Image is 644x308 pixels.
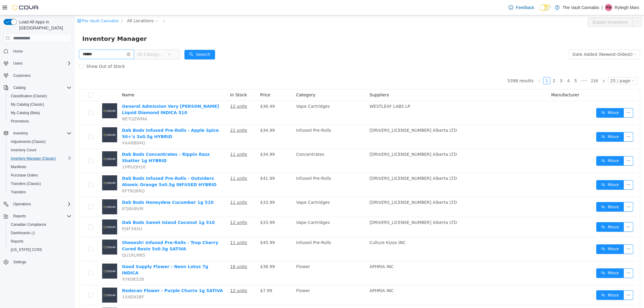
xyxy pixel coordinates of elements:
span: Canadian Compliance [8,221,71,228]
a: Inventory Manager (Classic) [8,155,58,162]
span: Canadian Compliance [11,222,46,227]
span: / [88,3,89,8]
span: RM [606,4,612,11]
a: Sheeesh! Infused Pre-Rolls - Trop Cherry Cured Resin 5x0.5g SATIVA [47,225,143,236]
button: icon: ellipsis [548,187,558,196]
a: 3 [483,62,489,69]
li: Next 5 Pages [504,62,514,69]
button: My Catalog (Beta) [6,109,74,117]
img: Dab Bods Infused Pre-Rolls - Apple Spice 50+'s 3x0.5g HYBRID placeholder [27,112,42,127]
span: Manifests [11,165,26,169]
td: Flower [219,270,292,290]
a: icon: shopThe Vault Cannabis [2,3,44,8]
a: Reports [8,238,26,245]
a: Canadian Compliance [8,221,49,228]
td: Vape Cartridges [219,86,292,110]
span: Dashboards [8,229,71,237]
button: icon: swapMove [521,275,549,285]
img: Doobie Snacks - Vampire Blood Terp Infused 4x0.5g HYBRID placeholder [27,292,42,307]
span: Promotions [8,118,71,125]
a: 5 [497,62,504,69]
li: 4 [490,62,497,69]
span: My Catalog (Classic) [11,102,44,107]
button: icon: swapMove [521,93,549,102]
li: 2 [475,62,482,69]
span: Customers [13,73,31,78]
p: Ryleigh Mars [615,4,639,11]
span: Promotions [11,119,29,124]
span: Operations [11,201,71,208]
span: [DRIVERS_LICENSE_NUMBER] Alberta LTD [294,161,382,165]
td: Infused Pre-Rolls [219,110,292,134]
button: icon: swapMove [521,207,549,216]
span: $38.99 [185,249,200,254]
button: Classification (Classic) [6,92,74,100]
span: Transfers [8,189,71,196]
span: Purchase Orders [8,172,71,179]
a: 216 [514,62,524,69]
div: 25 / page [535,62,555,69]
span: XYK0B32B [47,261,69,266]
span: Adjustments (Classic) [8,138,71,145]
a: [US_STATE] CCRS [8,246,44,253]
a: Good Supply Flower - Neon Lotus 7g INDICA [47,249,133,260]
span: Manufacturer [476,77,504,82]
i: icon: down [558,37,561,41]
u: 11 units [155,225,172,230]
span: / [46,3,47,8]
button: Inventory Count [6,146,74,154]
td: Vape Cartridges [219,202,292,222]
button: icon: ellipsis [548,207,558,216]
img: Sheeesh! Infused Pre-Rolls - Trop Cherry Cured Resin 5x0.5g SATIVA placeholder [27,224,42,239]
a: Dashboards [8,229,37,237]
a: 4 [490,62,497,69]
u: 16 units [155,249,172,254]
button: Inventory [1,129,74,137]
li: 5398 results [432,62,458,69]
span: Transfers [11,190,26,195]
a: My Catalog (Beta) [8,109,42,116]
img: Good Supply Flower - Neon Lotus 7g INDICA placeholder [27,248,42,263]
button: icon: ellipsis [548,117,558,126]
nav: Complex example [4,44,71,282]
span: Home [13,49,23,54]
p: | [602,4,603,11]
button: icon: ellipsis [548,93,558,102]
button: icon: ellipsis [557,2,567,12]
button: icon: ellipsis [548,229,558,239]
td: Infused Pre-Rolls [219,222,292,246]
img: Dab Bods Sweet Island Coconut 1g 510 placeholder [27,204,42,219]
span: [DRIVERS_LICENSE_NUMBER] Alberta LTD [294,113,382,117]
span: $33.99 [185,205,200,210]
i: icon: down [556,64,560,68]
img: Redecan Flower - Purple Churro 1g SATIVA placeholder [27,272,42,287]
u: 11 units [155,161,172,165]
li: 3 [482,62,490,69]
span: Classification (Classic) [8,92,71,100]
button: Catalog [1,83,74,92]
button: icon: swapMove [521,187,549,196]
span: $36.49 [185,89,200,93]
button: Purchase Orders [6,171,74,180]
a: Dab Bods Honeydew Cucumber 1g 510 [47,185,138,189]
span: RFT8Q6RQ [47,173,70,178]
button: icon: swapMove [521,117,549,126]
button: icon: swapMove [521,141,549,150]
span: Feedback [516,5,534,11]
div: Date Added (Newest-Oldest) [497,35,557,44]
span: PJ4F34XU [47,211,67,216]
span: ••• [504,62,514,69]
button: Users [11,60,25,67]
span: Inventory Manager (Classic) [8,155,71,162]
span: Transfers (Classic) [11,181,41,186]
button: Manifests [6,163,74,171]
span: All Locations [52,2,78,9]
span: Customers [11,72,71,79]
span: Show Out of Stock [9,49,52,53]
span: Inventory Manager [7,19,75,28]
button: Home [1,47,74,55]
span: $41.99 [185,161,200,165]
li: Next Page [525,62,532,69]
span: $7.99 [185,273,197,278]
u: 11 units [155,137,172,141]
